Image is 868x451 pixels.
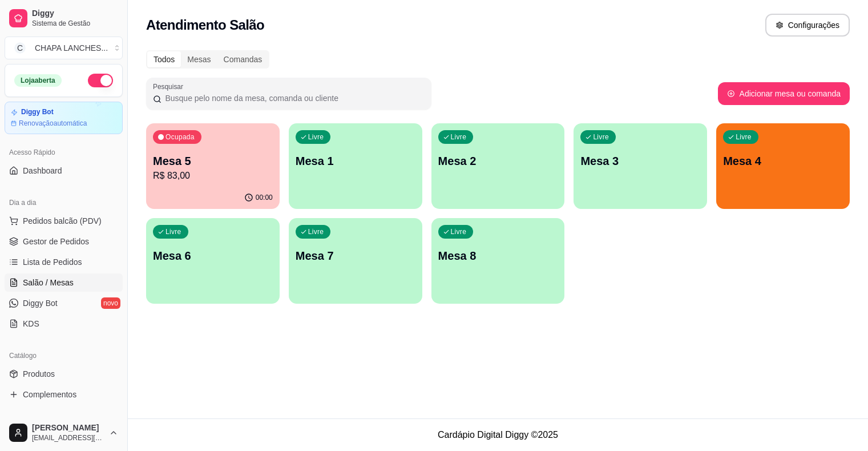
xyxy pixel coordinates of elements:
span: [PERSON_NAME] [32,423,104,433]
span: Salão / Mesas [23,277,74,288]
button: LivreMesa 7 [289,218,422,304]
a: Lista de Pedidos [5,253,123,271]
p: Mesa 1 [296,153,415,169]
button: LivreMesa 4 [716,123,850,209]
input: Pesquisar [162,92,425,104]
p: Livre [165,227,181,236]
button: LivreMesa 6 [146,218,280,304]
button: Configurações [765,14,850,37]
button: Alterar Status [88,74,113,87]
span: KDS [23,318,39,329]
p: Mesa 5 [153,153,273,169]
button: LivreMesa 8 [431,218,565,304]
div: CHAPA LANCHES ... [35,42,108,54]
p: Mesa 3 [580,153,700,169]
a: Gestor de Pedidos [5,232,123,251]
div: Loja aberta [14,74,62,87]
p: Livre [451,227,467,236]
span: Produtos [23,368,55,380]
span: Diggy [32,9,118,19]
span: Gestor de Pedidos [23,236,89,247]
p: R$ 83,00 [153,169,273,183]
span: [EMAIL_ADDRESS][DOMAIN_NAME] [32,433,104,442]
div: Mesas [181,51,217,67]
p: Mesa 6 [153,248,273,264]
span: Lista de Pedidos [23,256,82,268]
p: Mesa 2 [438,153,558,169]
button: Pedidos balcão (PDV) [5,212,123,230]
span: Dashboard [23,165,62,176]
a: Complementos [5,385,123,404]
a: KDS [5,315,123,333]
label: Pesquisar [153,82,187,91]
button: LivreMesa 1 [289,123,422,209]
article: Diggy Bot [21,108,54,116]
p: Mesa 8 [438,248,558,264]
button: Select a team [5,37,123,59]
span: Pedidos balcão (PDV) [23,215,102,227]
span: Diggy Bot [23,297,58,309]
p: Mesa 7 [296,248,415,264]
p: Livre [308,227,324,236]
div: Catálogo [5,347,123,365]
div: Dia a dia [5,194,123,212]
span: Sistema de Gestão [32,19,118,28]
button: LivreMesa 2 [431,123,565,209]
a: Salão / Mesas [5,273,123,292]
p: Mesa 4 [723,153,843,169]
footer: Cardápio Digital Diggy © 2025 [128,418,868,451]
p: Ocupada [165,132,195,142]
div: Acesso Rápido [5,143,123,162]
button: Adicionar mesa ou comanda [718,82,850,105]
button: [PERSON_NAME][EMAIL_ADDRESS][DOMAIN_NAME] [5,419,123,446]
p: Livre [593,132,609,142]
span: Complementos [23,389,76,400]
a: Produtos [5,365,123,383]
a: Diggy Botnovo [5,294,123,312]
a: DiggySistema de Gestão [5,5,123,32]
button: OcupadaMesa 5R$ 83,0000:00 [146,123,280,209]
h2: Atendimento Salão [146,16,264,34]
a: Dashboard [5,162,123,180]
button: LivreMesa 3 [574,123,707,209]
a: Diggy BotRenovaçãoautomática [5,102,123,134]
p: Livre [308,132,324,142]
div: Todos [147,51,181,67]
div: Comandas [217,51,269,67]
p: Livre [451,132,467,142]
p: Livre [736,132,752,142]
p: 00:00 [256,193,273,202]
article: Renovação automática [19,119,87,128]
span: C [14,42,26,54]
